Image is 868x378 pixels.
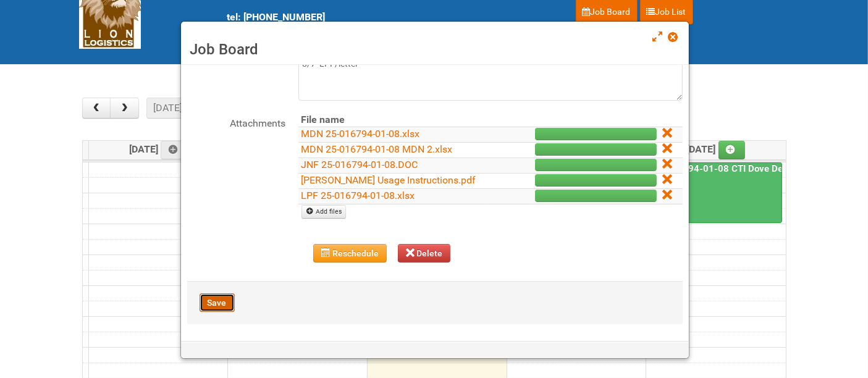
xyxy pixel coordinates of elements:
[187,113,286,131] label: Attachments
[313,244,387,262] button: Reschedule
[301,205,347,219] a: Add files
[298,113,486,127] th: File name
[301,128,420,140] a: MDN 25-016794-01-08.xlsx
[649,163,834,174] a: 25-016794-01-08 CTI Dove Deep Moisture
[687,143,746,155] span: [DATE]
[301,190,415,201] a: LPF 25-016794-01-08.xlsx
[129,143,188,155] span: [DATE]
[146,98,188,119] button: [DATE]
[301,143,453,155] a: MDN 25-016794-01-08 MDN 2.xlsx
[718,141,746,159] a: Add an event
[301,174,476,186] a: [PERSON_NAME] Usage Instructions.pdf
[200,293,235,312] button: Save
[647,162,782,224] a: 25-016794-01-08 CTI Dove Deep Moisture
[398,244,451,262] button: Delete
[190,40,680,59] h3: Job Board
[301,159,418,170] a: JNF 25-016794-01-08.DOC
[161,141,188,159] a: Add an event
